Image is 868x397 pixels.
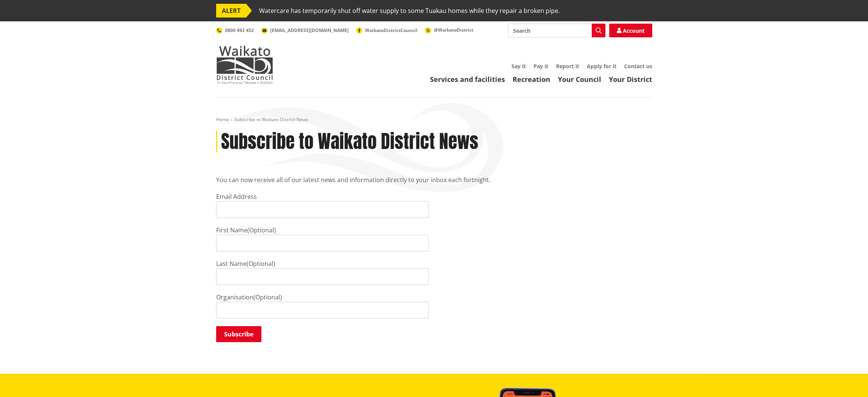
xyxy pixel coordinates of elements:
[216,4,246,18] span: ALERT
[216,293,253,301] label: Organisation
[356,27,417,34] a: WaikatoDistrictCouncil
[216,117,652,123] nav: breadcrumb
[833,365,860,392] iframe: Messenger Launcher
[624,62,652,70] a: Contact us
[261,27,349,34] a: [EMAIL_ADDRESS][DOMAIN_NAME]
[556,62,579,70] a: Report it
[234,116,308,123] span: Subscribe to Waikato District News
[534,62,548,70] a: Pay it
[609,24,652,37] a: Account
[508,24,605,37] input: Search input
[425,27,473,33] a: @WaikatoDistrict
[216,259,247,268] label: Last Name
[259,4,560,18] span: Watercare has temporarily shut off water supply to some Tuakau homes while they repair a broken p...
[221,131,478,153] h1: Subscribe to Waikato District News
[270,27,349,34] span: [EMAIL_ADDRESS][DOMAIN_NAME]
[216,46,273,84] img: Waikato District Council - Te Kaunihera aa Takiwaa o Waikato
[216,192,257,201] label: Email Address
[253,293,282,301] span: (Optional)
[609,75,652,84] a: Your District
[558,75,601,84] a: Your Council
[216,326,261,342] input: Subscribe
[434,27,473,33] span: @WaikatoDistrict
[430,75,505,84] a: Services and facilities
[587,62,616,70] a: Apply for it
[216,27,254,34] a: 0800 492 452
[247,226,276,234] span: (Optional)
[511,62,526,70] a: Say it
[216,116,229,123] a: Home
[513,75,550,84] a: Recreation
[216,175,652,184] p: You can now receive all of our latest news and information directly to your inbox each fortnight.
[216,226,247,234] label: First Name
[247,259,275,268] span: (Optional)
[225,27,254,34] span: 0800 492 452
[365,27,417,34] span: WaikatoDistrictCouncil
